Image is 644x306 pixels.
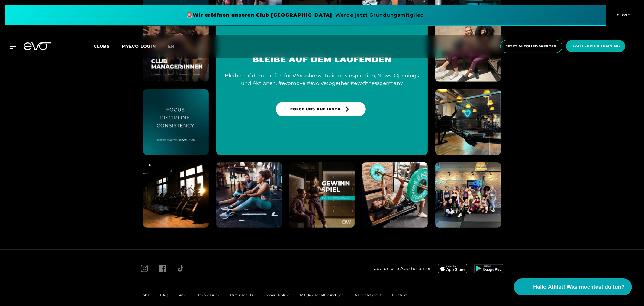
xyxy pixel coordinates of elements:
[168,44,175,49] span: en
[616,12,630,18] span: CLOSE
[224,72,420,87] div: Bleibe auf dem Laufen für Workshops, Trainingsinspiration, News, Openings und Aktionen. #evomove ...
[606,5,639,26] button: CLOSE
[168,43,182,50] a: en
[143,162,209,228] img: evofitness instagram
[506,44,557,49] span: Jetzt Mitglied werden
[143,89,209,155] img: evofitness instagram
[362,162,428,228] img: evofitness instagram
[94,44,110,49] span: Clubs
[514,278,632,295] button: Hallo Athlet! Was möchtest du tun?
[300,293,344,297] a: Mitgliedschaft kündigen
[474,264,503,273] img: evofitness app
[160,293,168,297] a: FAQ
[564,40,627,53] a: Gratis Probetraining
[216,162,282,228] img: evofitness instagram
[572,44,620,49] span: Gratis Probetraining
[435,162,501,228] img: evofitness instagram
[498,40,564,53] a: Jetzt Mitglied werden
[264,293,289,297] a: Cookie Policy
[290,106,340,112] span: Folge uns auf Insta
[533,283,625,291] span: Hallo Athlet! Was möchtest du tun?
[141,293,149,297] a: Jobs
[355,293,381,297] a: Nachhaltigkeit
[289,162,355,228] img: evofitness instagram
[122,44,156,49] a: MYEVO LOGIN
[392,293,407,297] a: Kontakt
[179,293,187,297] a: AGB
[435,89,501,155] img: evofitness instagram
[438,264,467,273] img: evofitness app
[276,102,365,116] a: Folge uns auf Insta
[230,293,253,297] a: Datenschutz
[94,43,122,49] a: Clubs
[371,265,431,272] span: Lade unsere App herunter
[198,293,219,297] a: Impressum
